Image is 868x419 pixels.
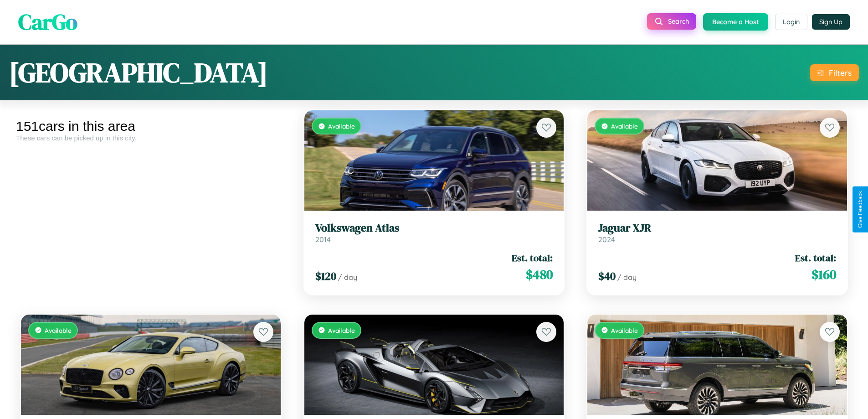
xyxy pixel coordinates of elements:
h3: Volkswagen Atlas [315,222,553,235]
span: Est. total: [512,251,553,264]
span: / day [338,273,357,282]
h3: Jaguar XJR [598,222,836,235]
span: Available [328,122,355,130]
span: $ 160 [812,265,836,284]
button: Sign Up [812,14,850,30]
button: Become a Host [703,13,768,31]
span: / day [617,273,637,282]
button: Search [647,13,696,30]
div: 151 cars in this area [16,119,286,134]
span: 2014 [315,235,331,244]
span: 2024 [598,235,615,244]
span: $ 120 [315,269,336,284]
a: Volkswagen Atlas2014 [315,222,553,244]
span: Est. total: [795,251,836,264]
div: Give Feedback [857,191,863,228]
button: Filters [810,64,859,81]
span: Available [328,326,355,334]
h1: [GEOGRAPHIC_DATA] [9,54,268,91]
span: $ 40 [598,269,616,284]
span: CarGo [18,7,77,37]
a: Jaguar XJR2024 [598,222,836,244]
span: Available [611,326,638,334]
div: Filters [829,68,852,78]
span: Available [45,326,72,334]
button: Login [775,14,807,30]
span: Search [668,17,689,26]
span: $ 480 [526,265,553,284]
span: Available [611,122,638,130]
div: These cars can be picked up in this city. [16,134,286,142]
